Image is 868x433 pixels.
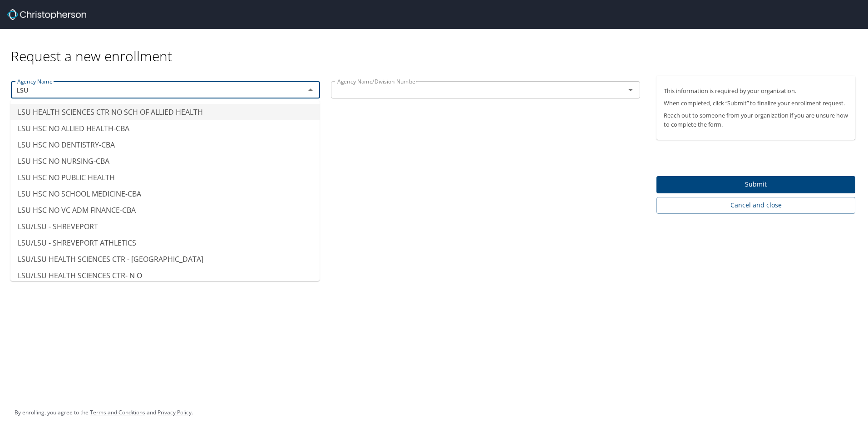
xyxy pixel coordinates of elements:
[664,179,848,190] span: Submit
[10,186,320,202] li: LSU HSC NO SCHOOL MEDICINE-CBA
[624,84,637,96] button: Open
[10,235,320,251] li: LSU/LSU - SHREVEPORT ATHLETICS
[664,111,848,128] p: Reach out to someone from your organization if you are unsure how to complete the form.
[10,169,320,186] li: LSU HSC NO PUBLIC HEALTH
[10,153,320,169] li: LSU HSC NO NURSING-CBA
[10,137,320,153] li: LSU HSC NO DENTISTRY-CBA
[10,120,320,137] li: LSU HSC NO ALLIED HEALTH-CBA
[664,200,848,211] span: Cancel and close
[656,176,855,194] button: Submit
[10,251,320,267] li: LSU/LSU HEALTH SCIENCES CTR - [GEOGRAPHIC_DATA]
[15,401,193,424] div: By enrolling, you agree to the and .
[10,218,320,235] li: LSU/LSU - SHREVEPORT
[90,408,145,416] a: Terms and Conditions
[10,267,320,284] li: LSU/LSU HEALTH SCIENCES CTR- N O
[304,84,317,96] button: Close
[7,9,86,20] img: cbt logo
[11,29,863,65] div: Request a new enrollment
[158,408,192,416] a: Privacy Policy
[664,99,848,108] p: When completed, click “Submit” to finalize your enrollment request.
[10,104,320,120] li: LSU HEALTH SCIENCES CTR NO SCH OF ALLIED HEALTH
[664,87,848,95] p: This information is required by your organization.
[10,202,320,218] li: LSU HSC NO VC ADM FINANCE-CBA
[656,197,855,214] button: Cancel and close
